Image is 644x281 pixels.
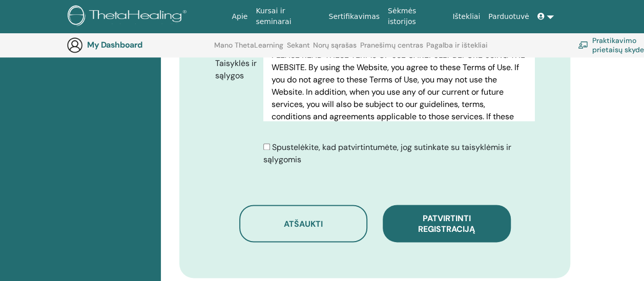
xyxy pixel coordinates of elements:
span: Spustelėkite, kad patvirtintumėte, jog sutinkate su taisyklėmis ir sąlygomis [263,142,511,165]
a: Sertifikavimas [324,7,384,26]
img: logo.png [68,5,190,28]
a: Mano ThetaLearning [214,41,283,57]
a: Kursai ir seminarai [252,2,324,31]
img: generic-user-icon.jpg [67,37,83,53]
a: Sėkmės istorijos [384,2,448,31]
a: Ištekliai [448,7,484,26]
button: Patvirtinti registraciją [383,205,511,242]
a: Pagalba ir ištekliai [426,41,488,57]
span: Atšaukti [284,219,323,229]
label: Taisyklės ir sąlygos [207,54,263,85]
span: Patvirtinti registraciją [418,213,475,234]
a: Parduotuvė [484,7,533,26]
p: PLEASE READ THESE TERMS OF USE CAREFULLY BEFORE USING THE WEBSITE. By using the Website, you agre... [272,49,526,160]
h3: My Dashboard [87,40,190,50]
a: Norų sąrašas [313,41,357,57]
a: Apie [227,7,252,26]
button: Atšaukti [239,205,367,242]
a: Pranešimų centras [360,41,423,57]
a: Sekant [287,41,310,57]
img: chalkboard-teacher.svg [578,41,588,49]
